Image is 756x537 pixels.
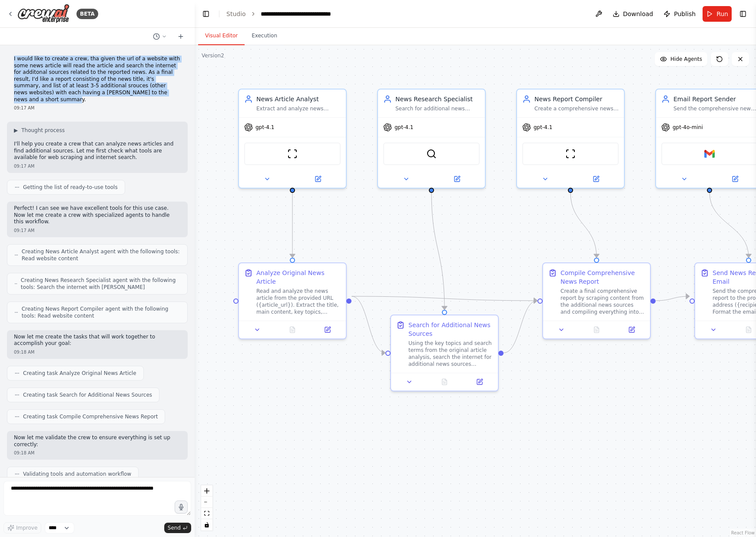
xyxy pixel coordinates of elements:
button: Publish [660,6,699,22]
div: News Report Compiler [534,95,619,103]
g: Edge from 8762a3c5-2d1a-4655-91cf-8aa8516823bb to 3092d332-ff3c-4194-b4bb-a093fb984e8d [351,292,537,305]
button: Start a new chat [174,31,188,42]
g: Edge from 44442cc2-37d2-4d40-bf23-5c19ea6aee82 to c5b1fdee-234a-4ebd-b408-7a372781e1bf [427,190,449,309]
div: Version 2 [202,52,224,59]
span: Run [716,10,728,18]
button: Open in side panel [464,377,494,387]
span: Publish [674,10,696,18]
p: I'll help you create a crew that can analyze news articles and find additional sources. Let me fi... [14,141,181,161]
span: Creating News Report Compiler agent with the following tools: Read website content [22,305,180,319]
button: Hide Agents [655,52,707,66]
button: Open in side panel [293,174,342,184]
p: Perfect! I can see we have excellent tools for this use case. Now let me create a crew with speci... [14,205,181,225]
div: 09:18 AM [14,349,181,355]
div: Analyze Original News ArticleRead and analyze the news article from the provided URL ({article_ur... [238,262,347,339]
div: News Article Analyst [256,95,341,103]
g: Edge from 0b7c80f7-4c70-41dd-8845-cae5ba968044 to 24bf45dc-7588-46d4-9fdf-bf876f10a856 [705,192,753,257]
nav: breadcrumb [226,10,358,18]
button: No output available [426,377,463,387]
span: Creating task Compile Comprehensive News Report [23,413,158,420]
span: Improve [16,524,37,531]
button: Show right sidebar [737,8,749,20]
div: Analyze Original News Article [256,268,341,286]
img: ScrapeWebsiteTool [287,149,298,159]
g: Edge from 90a4255c-7e9c-4d7b-ae51-b968b66fac84 to 3092d332-ff3c-4194-b4bb-a093fb984e8d [566,192,601,257]
img: Logo [17,4,70,23]
div: Search for additional news sources and articles related to the analyzed news content, finding cre... [395,105,480,112]
div: Create a final comprehensive report by scraping content from the additional news sources and comp... [560,288,645,315]
div: 09:17 AM [14,227,181,234]
span: Validating tools and automation workflow [23,471,131,477]
button: Hide left sidebar [200,8,212,20]
button: Send [164,523,191,533]
span: Creating News Research Specialist agent with the following tools: Search the internet with [PERSO... [21,277,180,291]
p: I would like to create a crew, tha given the url of a website with some news article will read th... [14,56,181,103]
div: Using the key topics and search terms from the original article analysis, search the internet for... [408,340,493,368]
div: Extract and analyze news content from a given URL ({article_url}), identifying key information in... [256,105,341,112]
span: gpt-4.1 [534,124,552,131]
img: Gmail [704,149,715,159]
span: Creating News Article Analyst agent with the following tools: Read website content [22,248,180,262]
button: Open in side panel [571,174,620,184]
g: Edge from 3092d332-ff3c-4194-b4bb-a093fb984e8d to 24bf45dc-7588-46d4-9fdf-bf876f10a856 [656,292,689,305]
span: Send [168,524,181,531]
img: SerperDevTool [426,149,437,159]
button: zoom out [201,497,212,508]
div: News Report CompilerCreate a comprehensive news report that combines the original article analysi... [516,89,625,189]
div: News Article AnalystExtract and analyze news content from a given URL ({article_url}), identifyin... [238,89,347,189]
g: Edge from 8762a3c5-2d1a-4655-91cf-8aa8516823bb to c5b1fdee-234a-4ebd-b408-7a372781e1bf [351,292,385,357]
div: Create a comprehensive news report that combines the original article analysis with additional so... [534,105,619,112]
span: Hide Agents [670,56,702,63]
div: Search for Additional News Sources [408,321,493,338]
button: Execution [245,27,284,45]
button: toggle interactivity [201,519,212,530]
p: Now let me create the tasks that will work together to accomplish your goal: [14,334,181,347]
button: ▶Thought process [14,127,65,134]
div: 09:17 AM [14,105,181,111]
span: Thought process [21,127,65,134]
span: gpt-4o-mini [673,124,703,131]
button: Open in side panel [617,325,647,335]
div: Compile Comprehensive News ReportCreate a final comprehensive report by scraping content from the... [542,262,651,339]
button: No output available [274,325,311,335]
span: gpt-4.1 [395,124,413,131]
span: gpt-4.1 [255,124,274,131]
button: Open in side panel [432,174,481,184]
g: Edge from c5b1fdee-234a-4ebd-b408-7a372781e1bf to 3092d332-ff3c-4194-b4bb-a093fb984e8d [504,296,537,357]
span: Download [623,10,653,18]
button: Visual Editor [198,27,245,45]
button: Switch to previous chat [149,31,170,42]
div: Read and analyze the news article from the provided URL ({article_url}). Extract the title, main ... [256,288,341,315]
span: ▶ [14,127,18,134]
a: Studio [226,10,246,17]
div: Compile Comprehensive News Report [560,268,645,286]
div: 09:17 AM [14,163,181,169]
span: Creating task Analyze Original News Article [23,370,136,377]
button: Click to speak your automation idea [175,501,188,514]
button: No output available [578,325,615,335]
button: Download [609,6,657,22]
button: Improve [3,522,41,534]
div: News Research SpecialistSearch for additional news sources and articles related to the analyzed n... [377,89,486,189]
button: zoom in [201,485,212,497]
span: Creating task Search for Additional News Sources [23,391,152,398]
button: fit view [201,508,212,519]
div: React Flow controls [201,485,212,530]
a: React Flow attribution [731,530,755,535]
button: Run [703,6,732,22]
button: Open in side panel [312,325,342,335]
img: ScrapeWebsiteTool [565,149,576,159]
div: News Research Specialist [395,95,480,103]
span: Getting the list of ready-to-use tools [23,184,118,191]
div: Search for Additional News SourcesUsing the key topics and search terms from the original article... [390,315,499,391]
div: 09:18 AM [14,450,181,456]
p: Now let me validate the crew to ensure everything is set up correctly: [14,434,181,448]
div: BETA [76,9,98,19]
g: Edge from 52e41fc9-7cf0-41e5-9f3f-b97063b17081 to 8762a3c5-2d1a-4655-91cf-8aa8516823bb [288,192,297,257]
